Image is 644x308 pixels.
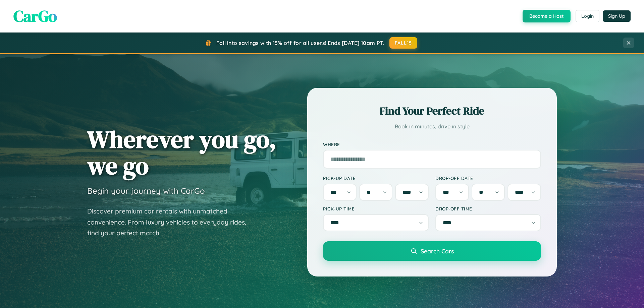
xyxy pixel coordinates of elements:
label: Pick-up Date [323,175,429,181]
button: Search Cars [323,241,541,261]
button: Become a Host [523,10,571,22]
label: Drop-off Date [435,175,541,181]
label: Drop-off Time [435,206,541,211]
h1: Wherever you go, we go [87,126,276,179]
span: CarGo [13,5,57,27]
h3: Begin your journey with CarGo [87,186,205,196]
button: FALL15 [389,37,418,49]
p: Discover premium car rentals with unmatched convenience. From luxury vehicles to everyday rides, ... [87,206,255,239]
button: Sign Up [603,10,631,22]
button: Login [576,10,599,22]
label: Pick-up Time [323,206,429,211]
span: Fall into savings with 15% off for all users! Ends [DATE] 10am PT. [216,40,384,46]
span: Search Cars [421,247,454,255]
h2: Find Your Perfect Ride [323,104,541,118]
p: Book in minutes, drive in style [323,122,541,131]
label: Where [323,141,541,147]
